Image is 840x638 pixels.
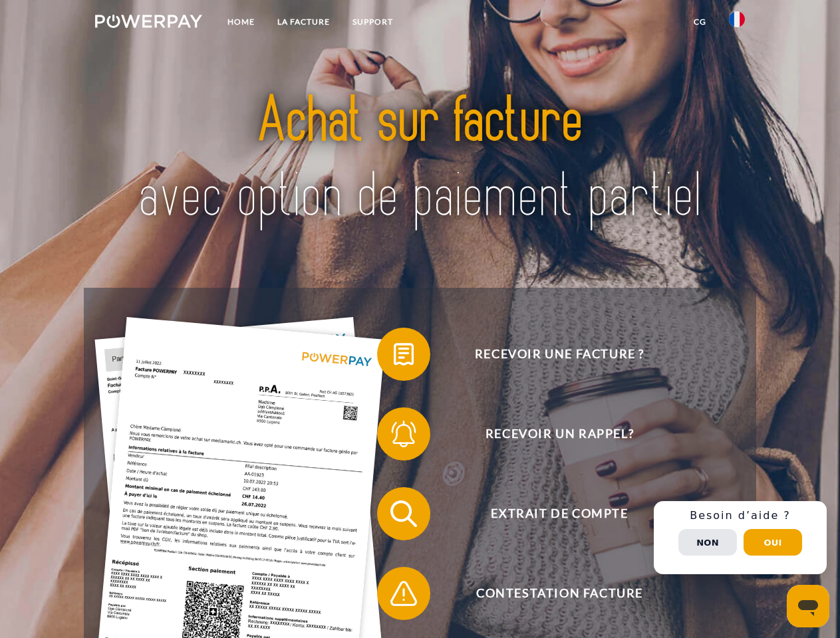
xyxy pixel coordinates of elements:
button: Recevoir une facture ? [377,328,723,381]
a: Home [216,10,266,34]
img: qb_bell.svg [387,417,420,451]
img: logo-powerpay-white.svg [95,15,202,28]
img: title-powerpay_fr.svg [127,64,713,255]
button: Oui [744,529,802,556]
button: Extrait de compte [377,487,723,540]
div: Schnellhilfe [654,501,827,574]
button: Recevoir un rappel? [377,407,723,461]
iframe: Button to launch messaging window [787,585,829,627]
img: qb_warning.svg [387,577,420,610]
img: fr [729,11,745,27]
button: Non [678,529,737,556]
img: qb_bill.svg [387,338,420,371]
span: Extrait de compte [396,487,722,540]
button: Contestation Facture [377,567,723,620]
a: CG [682,10,718,34]
img: qb_search.svg [387,497,420,530]
span: Contestation Facture [396,567,722,620]
h3: Besoin d’aide ? [662,509,819,522]
span: Recevoir un rappel? [396,407,722,461]
span: Recevoir une facture ? [396,328,722,381]
a: LA FACTURE [266,10,341,34]
a: Support [341,10,404,34]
